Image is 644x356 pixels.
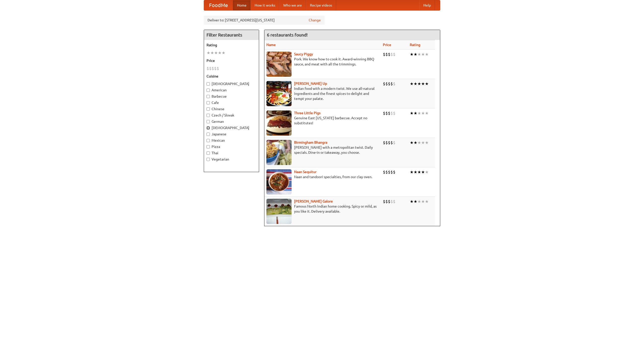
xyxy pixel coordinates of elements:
[207,145,210,148] input: Pizza
[207,125,256,130] label: [DEMOGRAPHIC_DATA]
[385,169,388,175] li: $
[393,199,395,204] li: $
[207,94,256,99] label: Barbecue
[383,199,385,204] li: $
[218,50,222,56] li: ★
[417,52,421,57] li: ★
[266,199,292,224] img: currygalore.jpg
[385,140,388,145] li: $
[414,199,417,204] li: ★
[410,43,420,47] a: Rating
[417,140,421,145] li: ★
[266,204,379,214] p: Famous North Indian home cooking. Spicy or mild, as you like it. Delivery available.
[385,81,388,87] li: $
[414,52,417,57] li: ★
[425,52,429,57] li: ★
[207,89,210,92] input: American
[207,144,256,149] label: Pizza
[294,52,313,56] b: Saucy Piggy
[207,88,256,93] label: American
[294,111,320,115] a: Three Little Pigs
[393,110,395,116] li: $
[207,158,210,161] input: Vegetarian
[388,199,390,204] li: $
[421,110,425,116] li: ★
[294,199,333,203] a: [PERSON_NAME] Galore
[414,169,417,175] li: ★
[294,170,316,174] a: Naan Sequitur
[214,50,218,56] li: ★
[207,139,210,142] input: Mexican
[266,145,379,155] p: [PERSON_NAME] with a metropolitan twist. Daily specials. Dine-in or takeaway, you choose.
[390,199,393,204] li: $
[417,81,421,87] li: ★
[414,140,417,145] li: ★
[217,66,219,71] li: $
[266,115,379,126] p: Genuine East [US_STATE] barbecue. Accept no substitutes!
[393,52,395,57] li: $
[383,110,385,116] li: $
[421,199,425,204] li: ★
[209,66,212,71] li: $
[207,113,256,118] label: Czech / Slovak
[207,151,210,155] input: Thai
[212,66,214,71] li: $
[410,110,414,116] li: ★
[306,0,336,10] a: Recipe videos
[222,50,225,56] li: ★
[388,110,390,116] li: $
[279,0,306,10] a: Who we are
[417,169,421,175] li: ★
[207,133,210,136] input: Japanese
[266,140,292,165] img: bhangra.jpg
[266,57,379,67] p: Pork. We know how to cook it. Award-winning BBQ sauce, and meat with all the trimmings.
[266,174,379,179] p: Naan and tandoori specialties, from our clay oven.
[266,169,292,194] img: naansequitur.jpg
[214,66,217,71] li: $
[385,52,388,57] li: $
[385,199,388,204] li: $
[204,16,325,25] div: Deliver to: [STREET_ADDRESS][US_STATE]
[425,81,429,87] li: ★
[207,100,256,105] label: Cafe
[421,169,425,175] li: ★
[207,107,210,111] input: Chinese
[410,169,414,175] li: ★
[266,110,292,136] img: littlepigs.jpg
[393,140,395,145] li: $
[419,0,435,10] a: Help
[390,52,393,57] li: $
[410,199,414,204] li: ★
[421,140,425,145] li: ★
[388,81,390,87] li: $
[266,86,379,101] p: Indian food with a modern twist. We use all-natural ingredients and the finest spices to delight ...
[417,110,421,116] li: ★
[207,138,256,143] label: Mexican
[207,95,210,98] input: Barbecue
[207,81,256,86] label: [DEMOGRAPHIC_DATA]
[266,52,292,77] img: saucy.jpg
[207,126,210,130] input: [DEMOGRAPHIC_DATA]
[207,132,256,137] label: Japanese
[388,140,390,145] li: $
[410,140,414,145] li: ★
[390,81,393,87] li: $
[207,119,256,124] label: German
[204,0,233,10] a: FoodMe
[294,82,327,86] a: [PERSON_NAME] Up
[410,81,414,87] li: ★
[210,50,214,56] li: ★
[383,169,385,175] li: $
[390,110,393,116] li: $
[207,106,256,111] label: Chinese
[388,52,390,57] li: $
[390,169,393,175] li: $
[425,199,429,204] li: ★
[421,52,425,57] li: ★
[294,140,327,144] a: Birmingham Bhangra
[204,30,259,40] h4: Filter Restaurants
[417,199,421,204] li: ★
